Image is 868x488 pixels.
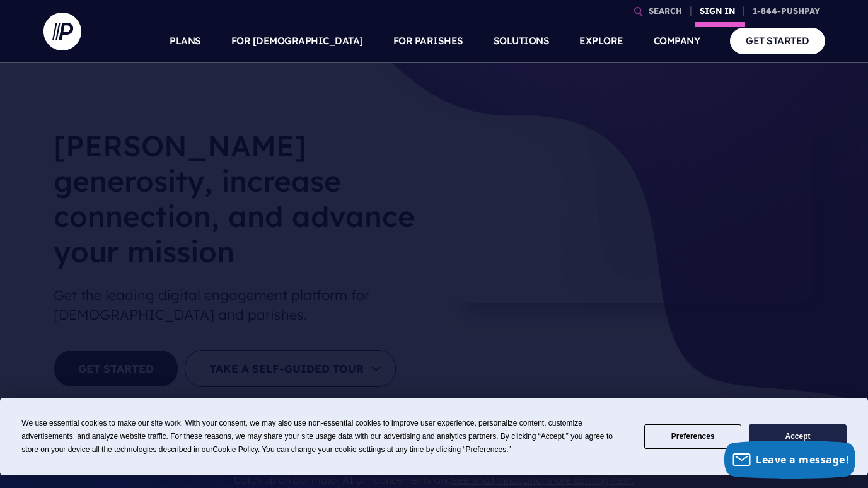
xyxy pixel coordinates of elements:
a: GET STARTED [730,28,825,54]
a: COMPANY [654,19,700,63]
div: We use essential cookies to make our site work. With your consent, we may also use non-essential ... [21,417,629,456]
a: EXPLORE [579,19,623,63]
button: Leave a message! [724,441,855,479]
a: SOLUTIONS [494,19,550,63]
button: Accept [749,424,846,449]
a: PLANS [170,19,201,63]
span: Cookie Policy [212,445,258,454]
a: FOR PARISHES [393,19,463,63]
a: FOR [DEMOGRAPHIC_DATA] [231,19,363,63]
button: Preferences [644,424,741,449]
span: Preferences [466,445,507,454]
span: Leave a message! [756,453,849,467]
